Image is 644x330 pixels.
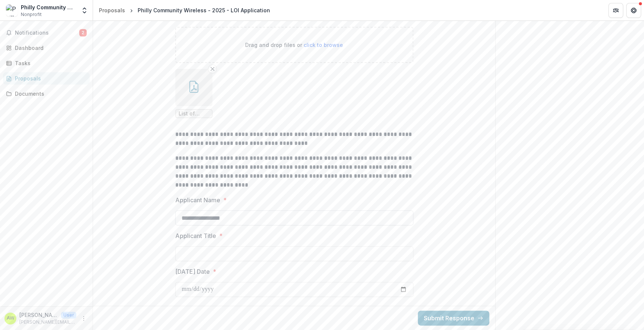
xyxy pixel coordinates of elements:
[15,74,84,82] div: Proposals
[418,311,489,326] button: Submit Response
[15,44,84,52] div: Dashboard
[96,5,128,16] a: Proposals
[175,231,216,240] p: Applicant Title
[3,42,90,54] a: Dashboard
[15,90,84,98] div: Documents
[3,72,90,85] a: Proposals
[79,29,87,37] span: 2
[3,57,90,69] a: Tasks
[19,319,76,326] p: [PERSON_NAME][EMAIL_ADDRESS][DOMAIN_NAME]
[304,42,343,48] span: click to browse
[179,111,209,117] span: List of Major Funders.pdf
[79,3,90,18] button: Open entity switcher
[608,3,623,18] button: Partners
[626,3,641,18] button: Get Help
[7,316,15,321] div: Alex Wermer-Colan
[175,267,210,276] p: [DATE] Date
[208,64,217,73] button: Remove File
[15,59,84,67] div: Tasks
[175,196,220,204] p: Applicant Name
[245,41,343,49] p: Drag and drop files or
[99,6,125,14] div: Proposals
[3,88,90,100] a: Documents
[175,69,212,118] div: Remove FileList of Major Funders.pdf
[61,312,76,318] p: User
[21,11,42,18] span: Nonprofit
[96,5,273,16] nav: breadcrumb
[3,27,90,39] button: Notifications2
[6,4,18,16] img: Philly Community Wireless
[21,3,76,11] div: Philly Community Wireless
[15,30,79,36] span: Notifications
[138,6,270,14] div: Philly Community Wireless - 2025 - LOI Application
[19,311,58,319] p: [PERSON_NAME]
[79,314,88,323] button: More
